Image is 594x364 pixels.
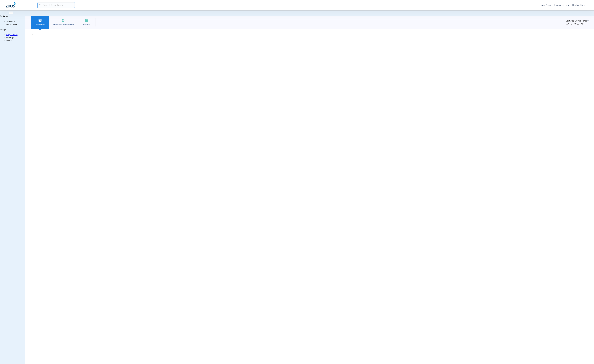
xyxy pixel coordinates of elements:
[566,23,583,25] span: [DATE] - 01:53 PM
[61,19,65,22] img: Manual Insurance Verification
[37,2,75,8] input: Search for patients
[540,4,588,7] span: Zuub Admin - Essington Family Dental Care
[6,40,12,42] span: Admin
[6,20,17,26] span: Insurance Verification
[33,23,47,26] span: Schedule
[587,19,589,22] img: last sync help info
[6,2,16,7] img: Zuub Logo
[6,34,17,36] a: Help Center
[6,37,14,39] span: Settings
[85,19,88,22] img: History
[52,23,75,26] span: Insurance Verification
[38,19,42,22] img: Schedule
[9,10,14,14] img: hamburger-icon
[39,4,42,7] img: Search Icon
[79,23,93,26] span: History
[566,20,587,22] span: Last Appt. Sync Time:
